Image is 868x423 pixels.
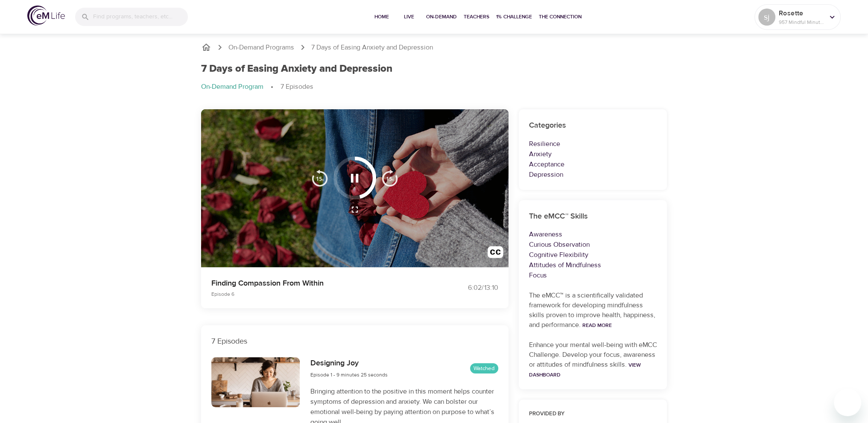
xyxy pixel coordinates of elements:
h6: The eMCC™ Skills [529,210,657,223]
p: 7 Episodes [281,82,313,92]
img: 15s_prev.svg [311,169,328,187]
input: Find programs, teachers, etc... [93,8,188,26]
p: 7 Days of Easing Anxiety and Depression [311,43,433,53]
a: On-Demand Programs [228,43,294,53]
p: 7 Episodes [211,335,498,347]
p: Acceptance [529,159,657,169]
h6: Categories [529,120,657,132]
p: Anxiety [529,149,657,159]
a: Read More [582,322,612,329]
p: Enhance your mental well-being with eMCC Challenge. Develop your focus, awareness or attitudes of... [529,340,657,379]
h1: 7 Days of Easing Anxiety and Depression [201,63,392,75]
img: open_caption.svg [488,246,503,262]
span: Live [399,12,419,21]
p: Focus [529,270,657,280]
span: Home [371,12,392,21]
nav: breadcrumb [201,42,667,53]
p: The eMCC™ is a scientifically validated framework for developing mindfulness skills proven to imp... [529,291,657,330]
span: 1% Challenge [496,12,532,21]
img: logo [27,6,65,26]
p: Awareness [529,229,657,239]
nav: breadcrumb [201,82,667,92]
p: Depression [529,169,657,180]
span: Watched [470,365,498,373]
h6: Designing Joy [310,357,387,370]
span: On-Demand [426,12,457,21]
p: Finding Compassion From Within [211,277,424,289]
p: On-Demand Program [201,82,263,92]
iframe: Button to launch messaging window [834,389,861,416]
img: 15s_next.svg [381,169,398,187]
p: Curious Observation [529,239,657,250]
div: sj [758,9,775,26]
p: Episode 6 [211,290,424,298]
p: Attitudes of Mindfulness [529,260,657,270]
span: Teachers [464,12,489,21]
a: View Dashboard [529,362,641,378]
p: Resilience [529,139,657,149]
h6: Provided by [529,410,657,419]
span: Episode 1 - 9 minutes 25 seconds [310,371,387,378]
button: Transcript/Closed Captions (c) [482,241,509,267]
p: Cognitive Flexibility [529,250,657,260]
p: Rosette [779,8,824,18]
span: The Connection [539,12,582,21]
p: 957 Mindful Minutes [779,18,824,26]
div: 6:02 / 13:10 [434,283,498,293]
